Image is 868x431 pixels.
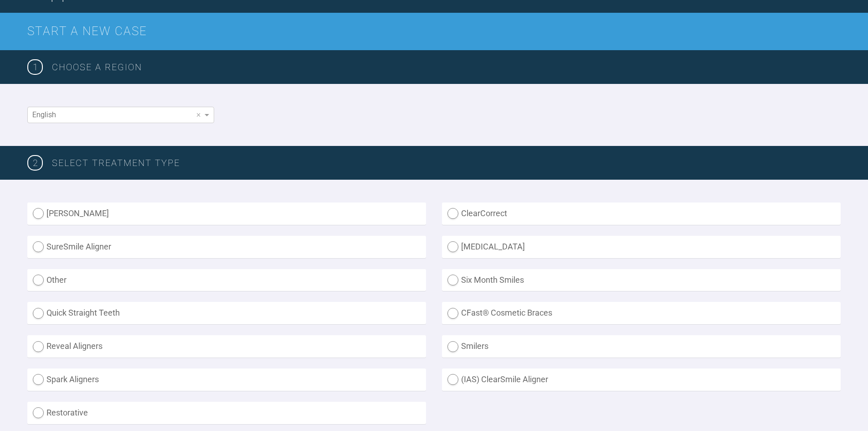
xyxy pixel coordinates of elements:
[27,236,426,258] label: SureSmile Aligner
[442,269,841,291] label: Six Month Smiles
[52,156,841,170] h3: SELECT TREATMENT TYPE
[442,335,841,358] label: Smilers
[195,107,202,123] span: Clear value
[196,110,200,119] span: ×
[27,335,426,358] label: Reveal Aligners
[442,236,841,258] label: [MEDICAL_DATA]
[32,110,56,119] span: English
[27,269,426,291] label: Other
[27,22,841,41] h2: Start a New Case
[27,59,43,75] span: 1
[27,402,426,424] label: Restorative
[442,369,841,391] label: (IAS) ClearSmile Aligner
[27,155,43,171] span: 2
[27,302,426,324] label: Quick Straight Teeth
[52,60,841,74] h3: Choose a region
[27,369,426,391] label: Spark Aligners
[442,302,841,324] label: CFast® Cosmetic Braces
[442,203,841,225] label: ClearCorrect
[27,203,426,225] label: [PERSON_NAME]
